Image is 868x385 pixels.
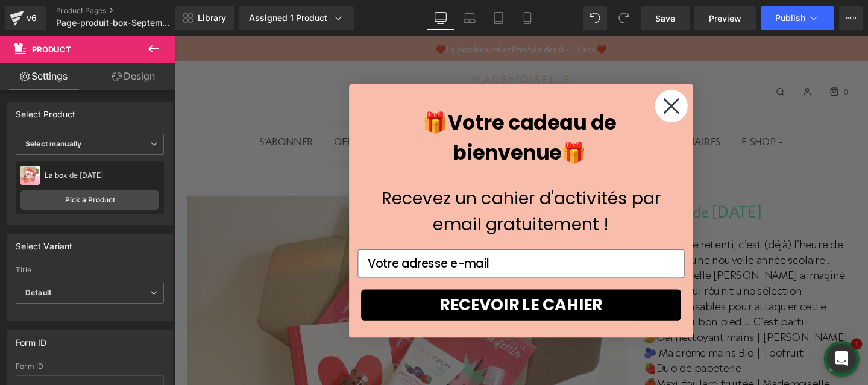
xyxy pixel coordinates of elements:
[484,6,513,30] a: Tablet
[175,6,234,30] a: New Library
[426,6,455,30] a: Desktop
[288,76,465,105] span: Votre cadeau de
[56,6,195,16] a: Product Pages
[16,362,164,371] div: Form ID
[25,139,81,148] b: Select manually
[32,45,71,54] span: Product
[16,102,76,119] div: Select Product
[455,6,484,30] a: Laptop
[612,6,636,30] button: Redo
[16,266,164,278] label: Title
[56,18,172,28] span: Page-produit-box-Septembre-2025
[20,166,40,185] img: pImage
[694,6,756,30] a: Preview
[90,63,177,90] a: Design
[827,344,856,373] div: Open Intercom Messenger
[293,108,407,137] span: bienvenue
[197,266,533,299] button: RECEVOIR LE CAHIER
[293,108,433,137] span: 🎁
[5,6,46,30] a: v6
[193,224,536,254] input: Votre adresse e-mail
[20,190,159,210] a: Pick a Product
[709,12,741,25] span: Preview
[25,288,51,297] b: Default
[505,55,541,92] button: Close dialog
[655,12,675,25] span: Save
[16,331,46,348] div: Form ID
[198,13,226,23] span: Library
[218,157,512,211] span: Recevez un cahier d'activités par email gratuitement !
[839,6,863,30] button: More
[24,10,39,26] div: v6
[249,12,344,24] div: Assigned 1 Product
[761,6,834,30] button: Publish
[513,6,542,30] a: Mobile
[583,6,607,30] button: Undo
[775,13,805,23] span: Publish
[261,76,465,105] span: 🎁
[16,234,73,251] div: Select Variant
[45,171,159,180] div: La box de [DATE]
